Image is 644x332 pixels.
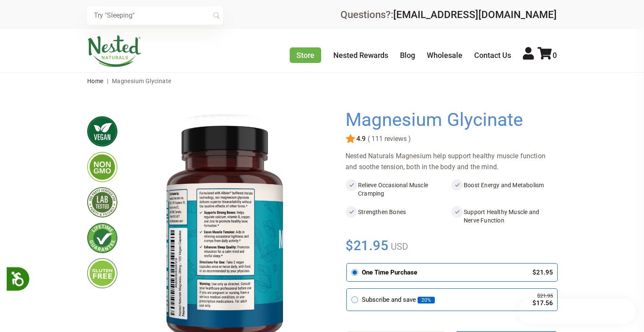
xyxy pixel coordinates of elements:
[474,51,511,60] a: Contact Us
[87,35,142,67] img: Nested Naturals
[87,152,117,182] img: gmofree
[87,258,117,288] img: glutenfree
[345,110,553,131] h1: Magnesium Glycinate
[87,78,104,84] a: Home
[393,9,557,21] a: [EMAIL_ADDRESS][DOMAIN_NAME]
[112,78,171,84] span: Magnesium Glycinate
[87,223,117,253] img: lifetimeguarantee
[345,179,451,199] li: Relieve Occasional Muscle Cramping
[366,135,411,143] span: ( 111 reviews )
[518,298,636,324] iframe: Button to open loyalty program pop-up
[87,116,117,146] img: vegan
[345,206,451,226] li: Strengthen Bones
[87,73,557,89] nav: breadcrumbs
[427,51,462,60] a: Wholesale
[340,10,557,20] div: Questions?:
[451,206,557,226] li: Support Healthy Muscle and Nerve Function
[389,241,408,252] span: USD
[87,6,223,25] input: Try "Sleeping"
[538,51,557,60] a: 0
[345,134,356,144] img: star.svg
[345,236,389,255] span: $21.95
[400,51,415,60] a: Blog
[87,187,117,217] img: thirdpartytested
[345,151,557,173] div: Nested Naturals Magnesium help support healthy muscle function and soothe tension, both in the bo...
[451,179,557,199] li: Boost Energy and Metabolism
[553,51,557,60] span: 0
[333,51,388,60] a: Nested Rewards
[356,135,366,143] span: 4.9
[290,47,321,63] a: Store
[105,78,110,84] span: |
